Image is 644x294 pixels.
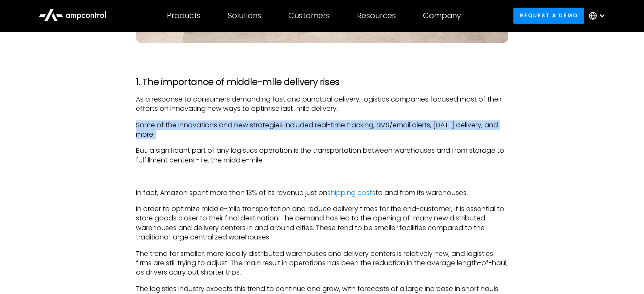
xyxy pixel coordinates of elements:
[167,11,201,20] div: Products
[228,11,261,20] div: Solutions
[136,146,508,165] p: But, a significant part of any logistics operation is the transportation between warehouses and f...
[136,172,508,181] p: ‍
[357,11,396,20] div: Resources
[327,188,376,198] a: shipping costs
[423,11,461,20] div: Company
[288,11,330,20] div: Customers
[136,121,508,140] p: Some of the innovations and new strategies included real-time tracking, SMS/email alerts, [DATE] ...
[136,204,508,242] p: In order to optimize middle-mile transportation and reduce delivery times for the end-customer, i...
[513,8,584,23] a: Request a demo
[136,95,508,114] p: As a response to consumers demanding fast and punctual delivery, logistics companies focused most...
[136,188,508,198] p: In fact, Amazon spent more than 13% of its revenue just on to and from its warehouses.
[136,77,508,88] h3: 1. The importance of middle-mile delivery rises
[136,249,508,278] p: The trend for smaller, more locally distributed warehouses and delivery centers is relatively new...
